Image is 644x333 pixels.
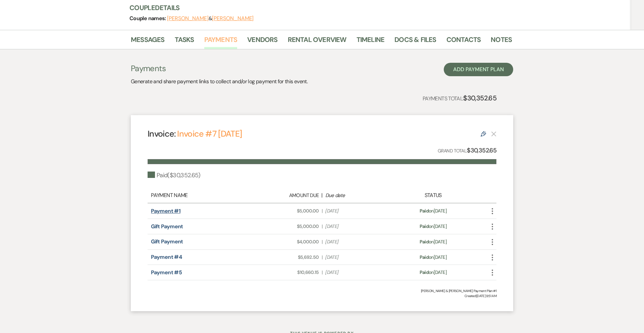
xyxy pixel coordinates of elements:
[325,238,387,245] span: [DATE]
[420,208,429,214] span: Paid
[325,254,387,261] span: [DATE]
[357,34,385,49] a: Timeline
[257,254,319,261] span: $5,692.50
[390,254,476,261] div: on [DATE]
[444,63,513,76] button: Add Payment Plan
[390,191,476,199] div: Status
[247,34,277,49] a: Vendors
[212,16,254,21] button: [PERSON_NAME]
[131,63,308,74] h3: Payments
[257,238,319,245] span: $4,000.00
[423,93,496,103] p: Payments Total:
[322,238,322,245] span: |
[390,238,476,245] div: on [DATE]
[148,171,201,180] div: Paid ( $30,352.65 )
[420,254,429,260] span: Paid
[390,207,476,215] div: on [DATE]
[257,269,319,276] span: $10,660.15
[204,34,237,49] a: Payments
[467,146,496,154] strong: $30,352.65
[175,34,194,49] a: Tasks
[420,223,429,229] span: Paid
[322,223,322,230] span: |
[131,34,165,49] a: Messages
[420,239,429,245] span: Paid
[148,288,496,293] div: [PERSON_NAME] & [PERSON_NAME] Payment Plan #1
[148,293,496,298] span: Created: [DATE] 9:51 AM
[151,191,254,199] div: Payment Name
[167,15,254,22] span: &
[322,254,322,261] span: |
[167,16,209,21] button: [PERSON_NAME]
[420,269,429,275] span: Paid
[325,192,387,199] div: Due date
[257,192,319,199] div: Amount Due
[151,223,183,230] a: Gift Payment
[463,94,496,102] strong: $30,352.65
[322,269,322,276] span: |
[325,223,387,230] span: [DATE]
[491,34,512,49] a: Notes
[148,128,242,140] h4: Invoice:
[390,223,476,230] div: on [DATE]
[394,34,436,49] a: Docs & Files
[322,207,322,215] span: |
[438,146,496,155] p: Grand Total:
[151,253,182,260] a: Payment #4
[129,3,505,12] h3: Couple Details
[129,15,167,22] span: Couple names:
[257,223,319,230] span: $5,000.00
[254,191,390,199] div: |
[131,77,308,86] p: Generate and share payment links to collect and/or log payment for this event.
[446,34,481,49] a: Contacts
[288,34,346,49] a: Rental Overview
[151,207,180,215] a: Payment #1
[151,269,182,276] a: Payment #5
[325,207,387,215] span: [DATE]
[177,128,242,139] a: Invoice #7 [DATE]
[151,238,183,245] a: Gift Payment
[325,269,387,276] span: [DATE]
[257,207,319,215] span: $5,000.00
[390,269,476,276] div: on [DATE]
[491,131,496,137] button: This payment plan cannot be deleted because it contains links that have been paid through Weven’s...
